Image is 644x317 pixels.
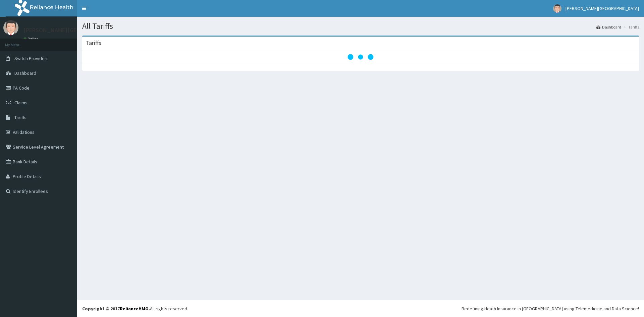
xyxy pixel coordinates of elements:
[14,100,28,106] span: Claims
[347,44,374,70] svg: audio-loading
[23,27,123,33] p: [PERSON_NAME][GEOGRAPHIC_DATA]
[14,70,36,76] span: Dashboard
[3,20,18,35] img: User Image
[77,300,644,317] footer: All rights reserved.
[553,4,561,13] img: User Image
[14,55,49,61] span: Switch Providers
[82,22,639,31] h1: All Tariffs
[596,24,621,30] a: Dashboard
[622,24,639,30] li: Tariffs
[120,306,149,312] a: RelianceHMO
[86,40,101,46] h3: Tariffs
[462,305,639,312] div: Redefining Heath Insurance in [GEOGRAPHIC_DATA] using Telemedicine and Data Science!
[23,37,40,41] a: Online
[82,306,150,312] strong: Copyright © 2017 .
[14,114,26,120] span: Tariffs
[566,5,639,11] span: [PERSON_NAME][GEOGRAPHIC_DATA]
